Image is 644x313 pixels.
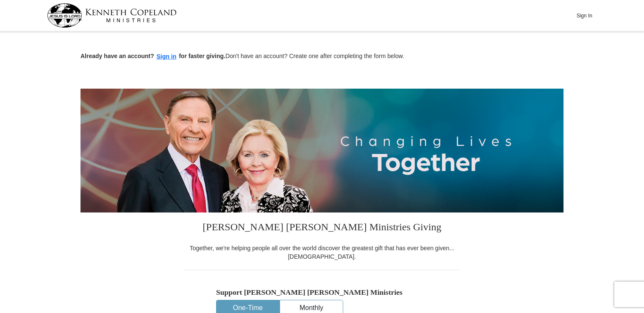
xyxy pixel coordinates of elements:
button: Sign In [572,9,597,22]
strong: Already have an account? for faster giving. [80,53,225,59]
div: Together, we're helping people all over the world discover the greatest gift that has ever been g... [184,244,460,261]
h5: Support [PERSON_NAME] [PERSON_NAME] Ministries [216,288,428,297]
button: Sign in [154,52,179,61]
img: kcm-header-logo.svg [47,3,177,28]
h3: [PERSON_NAME] [PERSON_NAME] Ministries Giving [184,212,460,244]
p: Don't have an account? Create one after completing the form below. [80,52,563,61]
